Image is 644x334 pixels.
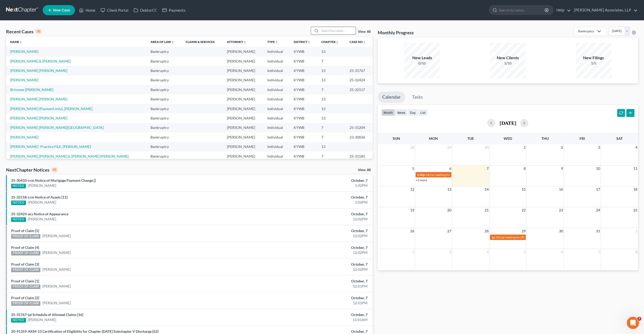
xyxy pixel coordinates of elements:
[521,207,526,213] span: 22
[146,104,182,113] td: Bankruptcy
[11,296,39,300] a: Proof of Claim [2]
[11,217,26,222] div: NOTICE
[408,109,418,116] button: day
[6,167,57,173] div: NextChapter Notices
[98,6,131,15] a: Client Portal
[11,279,39,283] a: Proof of Claim [1]
[252,228,368,233] div: October, 7
[263,151,290,161] td: Individual
[554,6,571,15] a: Help
[416,178,427,182] a: +5 more
[11,201,26,205] div: NOTICE
[10,87,53,92] a: Brinones [PERSON_NAME]
[252,178,368,183] div: October, 7
[252,250,368,255] div: 12:02PM
[252,233,368,238] div: 12:02PM
[146,56,182,66] td: Bankruptcy
[252,267,368,272] div: 12:02PM
[635,144,638,150] span: 4
[571,6,638,15] a: [PERSON_NAME] Associates, LLP
[447,228,452,234] span: 27
[290,123,317,132] td: KYWB
[263,75,290,85] td: Individual
[294,40,310,44] a: Districtunfold_more
[484,207,489,213] span: 21
[252,200,368,205] div: 1:02PM
[10,40,22,44] a: Nameunfold_more
[496,235,544,239] span: 341(a) meeting for [PERSON_NAME]
[223,66,263,75] td: [PERSON_NAME]
[392,136,400,141] span: Sun
[558,207,564,213] span: 23
[491,235,495,239] span: 1p
[10,107,92,111] a: [PERSON_NAME] (Payment only), [PERSON_NAME]
[395,109,408,116] button: week
[290,85,317,94] td: KYWB
[223,47,263,56] td: [PERSON_NAME]
[598,144,601,150] span: 3
[10,116,67,120] a: [PERSON_NAME] [PERSON_NAME]
[52,168,57,172] div: 10
[42,233,71,238] a: [PERSON_NAME]
[146,123,182,132] td: Bankruptcy
[11,184,26,188] div: NOTICE
[499,5,545,15] input: Search by name...
[596,186,601,192] span: 17
[10,144,91,149] a: [PERSON_NAME] -Practice FILE, [PERSON_NAME]
[10,97,67,101] a: [PERSON_NAME] [PERSON_NAME]
[635,249,638,255] span: 8
[627,317,639,329] iframe: Intercom live chat
[252,300,368,306] div: 12:01PM
[307,41,310,44] i: unfold_more
[131,6,160,15] a: DebtorCC
[410,228,415,234] span: 26
[252,312,368,317] div: October, 7
[317,132,345,142] td: 7
[449,165,452,172] span: 6
[275,41,278,44] i: unfold_more
[290,75,317,85] td: KYWB
[223,151,263,161] td: [PERSON_NAME]
[10,125,104,130] a: [PERSON_NAME] [PERSON_NAME][GEOGRAPHIC_DATA]
[560,144,564,150] span: 2
[290,142,317,151] td: KYWB
[28,183,56,188] a: [PERSON_NAME]
[146,132,182,142] td: Bankruptcy
[576,61,611,66] div: 1/5
[317,66,345,75] td: 13
[36,29,41,34] div: 15
[11,251,40,255] div: PROOF OF CLAIM
[320,27,356,34] input: Search by name...
[345,66,373,75] td: 25-31767
[290,132,317,142] td: KYWB
[378,29,414,36] h3: Monthly Progress
[263,113,290,123] td: Individual
[521,186,526,192] span: 15
[146,113,182,123] td: Bankruptcy
[290,104,317,113] td: KYWB
[223,142,263,151] td: [PERSON_NAME]
[290,47,317,56] td: KYWB
[11,268,40,272] div: PROOF OF CLAIM
[637,317,641,321] span: 3
[252,195,368,200] div: October, 7
[523,144,526,150] span: 1
[252,217,368,222] div: 12:02PM
[541,136,549,141] span: Thu
[490,55,525,61] div: New Clients
[484,228,489,234] span: 28
[146,142,182,151] td: Bankruptcy
[486,165,489,172] span: 7
[42,284,71,289] a: [PERSON_NAME]
[243,41,246,44] i: unfold_more
[418,109,428,116] button: list
[263,142,290,151] td: Individual
[345,151,373,161] td: 25-31585
[317,104,345,113] td: 13
[317,94,345,104] td: 13
[11,262,39,266] a: Proof of Claim [3]
[263,123,290,132] td: Individual
[11,195,68,199] a: 25-32118-crm Notice of Assets [11]
[290,66,317,75] td: KYWB
[146,94,182,104] td: Bankruptcy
